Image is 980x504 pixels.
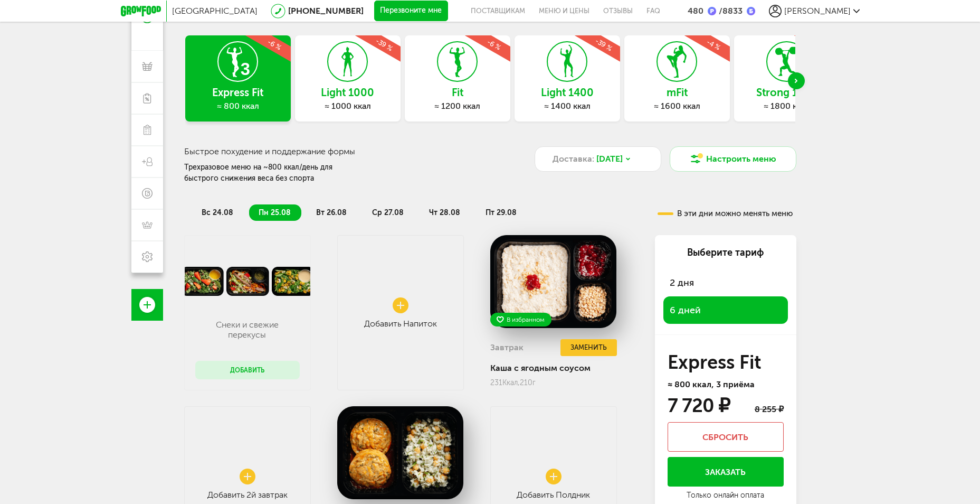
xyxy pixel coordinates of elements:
h3: Fit [405,87,510,98]
span: вт 26.08 [316,208,347,217]
span: [GEOGRAPHIC_DATA] [172,6,258,16]
h3: Strong 1800 [734,87,840,98]
h3: Light 1400 [515,87,620,98]
div: Next slide [788,72,805,89]
img: bonus_b.cdccf46.png [747,7,755,15]
div: ≈ 1400 ккал [515,101,620,111]
span: 2 дня [670,277,694,288]
a: Добавить Напиток [337,235,464,390]
div: -6 % [445,12,543,77]
span: ср 27.08 [372,208,404,217]
span: Доставка: [553,153,594,165]
button: Добавить [195,361,300,379]
img: big_CFDoDmG9MfZify9Z.png [337,406,464,499]
div: ≈ 1200 ккал [405,101,510,111]
div: ≈ 1000 ккал [295,101,401,111]
img: big_jxPlLUqVmo6NnBxm.png [490,235,617,328]
div: Трехразовое меню на ~800 ккал/день для быстрого снижения веса без спорта [184,162,358,184]
div: ≈ 1800 ккал [734,101,840,111]
span: вс 24.08 [202,208,233,217]
div: Добавить Полдник [517,490,590,500]
h3: Express Fit [185,87,291,98]
a: [PHONE_NUMBER] [288,6,364,16]
div: -39 % [335,12,433,77]
div: 8833 [716,6,743,16]
span: г [532,378,536,387]
h3: Express Fit [668,354,784,371]
h3: Быстрое похудение и поддержание формы [184,146,464,156]
div: ≈ 1600 ккал [624,101,730,111]
button: Заменить [560,339,616,357]
img: bonus_p.2f9b352.png [708,7,716,15]
div: 480 [688,6,703,16]
div: В эти дни можно менять меню [658,210,793,218]
button: Перезвоните мне [374,1,448,22]
span: / [719,6,722,16]
span: [DATE] [596,153,623,165]
div: ≈ 800 ккал [185,101,291,111]
div: В избранном [490,313,551,326]
div: 231 210 [490,378,617,387]
div: Добавить Напиток [364,319,437,329]
h3: Light 1000 [295,87,401,98]
span: 6 дней [670,304,701,316]
div: Выберите тариф [663,246,788,259]
div: -4 % [664,12,763,77]
h3: Завтрак [490,342,524,352]
span: Ккал, [502,378,520,387]
div: Только онлайн оплата [687,492,764,500]
div: 7 720 ₽ [668,397,730,414]
div: Добавить 2й завтрак [207,490,288,500]
button: Настроить меню [670,146,796,172]
button: Заказать [668,457,784,487]
div: -6 % [225,12,324,77]
span: пн 25.08 [259,208,291,217]
h3: mFit [624,87,730,98]
button: Сбросить [668,422,784,452]
div: 8 255 ₽ [755,404,784,414]
span: ≈ 800 ккал, 3 приёма [668,379,755,389]
span: пт 29.08 [486,208,517,217]
div: -39 % [555,12,653,77]
span: [PERSON_NAME] [784,6,851,16]
span: чт 28.08 [429,208,460,217]
div: Каша с ягодным соусом [490,363,617,373]
p: Снеки и свежие перекусы [205,320,289,340]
